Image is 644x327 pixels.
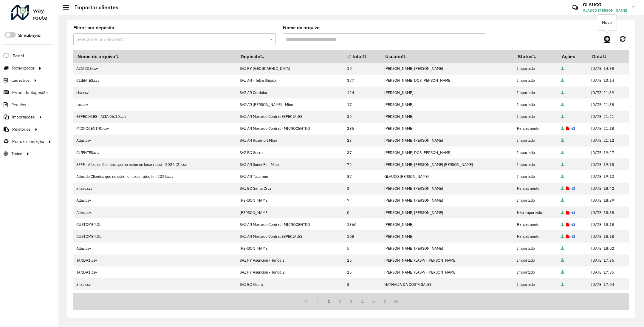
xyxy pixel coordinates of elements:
label: Simulação [18,32,41,39]
th: Status [514,50,558,63]
td: SAZ AR Mercado Central - MICROCENTRO [236,123,344,135]
a: Exibir log de erros [566,186,569,191]
td: Importado [514,170,558,182]
td: MICROCENTRO.csv [73,123,236,135]
td: [PERSON_NAME] [381,87,514,98]
td: [DATE] 18:02 [588,243,629,254]
td: TANDA1.csv [73,266,236,278]
button: 5 [368,296,380,307]
h2: Importar clientes [69,4,118,11]
td: Altas.csv [73,243,236,254]
a: Contato Rápido [569,1,581,14]
button: 1 [323,296,335,307]
td: [PERSON_NAME] [PERSON_NAME] [381,206,514,218]
td: Importado [514,111,558,123]
td: Não importado [514,206,558,218]
button: 3 [346,296,357,307]
a: Arquivo completo [561,222,564,227]
td: 7 [344,290,381,302]
button: Last Page [391,296,402,307]
span: Tático [11,151,22,157]
td: cba.csv [73,87,236,98]
td: [DATE] 21:38 [588,98,629,110]
td: [PERSON_NAME] [236,206,344,218]
a: Arquivo completo [561,150,564,155]
td: SAZ AR - TaDa Shipick [236,75,344,87]
td: 285 [344,123,381,135]
button: 4 [357,296,368,307]
th: Nome do arquivo [73,50,236,63]
td: SAZ AR Tucuman [236,170,344,182]
td: CUSTOMER.DL [73,218,236,230]
a: Arquivo completo [561,138,564,143]
td: 37 [344,146,381,158]
td: CLIENTES.csv [73,75,236,87]
td: SAZ BO Sucre [236,146,344,158]
td: Importado [514,254,558,266]
th: # total [344,50,381,63]
td: [PERSON_NAME] (LAS-V) [PERSON_NAME] [381,266,514,278]
td: GLAUCO [PERSON_NAME] [381,170,514,182]
a: Reimportar [571,234,575,239]
a: Arquivo completo [561,282,564,287]
td: 1360 [344,218,381,230]
td: [PERSON_NAME] [PERSON_NAME] [381,243,514,254]
td: 8 [344,278,381,290]
td: [DATE] 17:36 [588,254,629,266]
td: 124 [344,87,381,98]
td: 35 [344,111,381,123]
span: Roteirizador [12,65,35,71]
td: [PERSON_NAME] [236,195,344,206]
td: [PERSON_NAME] [PERSON_NAME] [381,63,514,75]
a: Arquivo completo [561,234,564,239]
span: Painel [13,53,24,59]
div: Novo [597,15,617,30]
button: Next Page [379,296,391,307]
h3: GLAUCO [583,2,628,7]
a: Exibir log de erros [566,234,569,239]
td: ALTACDE.csv [73,63,236,75]
td: TANDA1.csv [73,254,236,266]
th: Ações [558,50,588,63]
td: [PERSON_NAME] [PERSON_NAME] [381,195,514,206]
td: [DATE] 19:15 [588,158,629,170]
td: SAZ AR [PERSON_NAME] - Mino [236,98,344,110]
td: [DATE] 21:39 [588,87,629,98]
td: [DATE] 19:10 [588,170,629,182]
td: NATHALIA DA COSTA SALES [381,278,514,290]
td: SAZ PY [GEOGRAPHIC_DATA] [236,63,344,75]
td: 3 [344,183,381,195]
span: Cadastros [11,77,30,84]
td: [PERSON_NAME] DOS [PERSON_NAME] [381,75,514,87]
td: [DATE] 19:27 [588,146,629,158]
td: Altas.csv [73,195,236,206]
td: ros.csv [73,98,236,110]
td: SAZ AR Cordoba [236,87,344,98]
td: Importado [514,290,558,302]
a: Reimportar [571,186,575,191]
td: [PERSON_NAME] (LAS-V) [PERSON_NAME] [381,254,514,266]
td: Importado [514,75,558,87]
td: SAZ BO Santa Cruz [236,183,344,195]
td: cbac.csv [73,290,236,302]
td: 15 [344,266,381,278]
th: Data [588,50,629,63]
td: SAZ AR Mercado Central ESPECIALES [236,230,344,242]
td: SAZ AR Mercado Central - MICROCENTRO [236,218,344,230]
td: SAZ AR Cordoba [236,290,344,302]
td: [DATE] 18:39 [588,195,629,206]
td: Importado [514,98,558,110]
td: [PERSON_NAME] [381,230,514,242]
a: Arquivo completo [561,126,564,131]
td: SAZ BO Oruro [236,278,344,290]
td: SAZ AR Santa Fe - Mino [236,158,344,170]
td: Altas de Clientes que no estan en base ruteo tc - 2025.csv [73,170,236,182]
td: [DATE] 17:02 [588,290,629,302]
td: [DATE] 18:18 [588,230,629,242]
a: Arquivo completo [561,270,564,275]
td: SAZ PY Asunción - Tanda 3 [236,254,344,266]
td: [DATE] 14:38 [588,63,629,75]
td: [DATE] 21:21 [588,111,629,123]
td: 72 [344,158,381,170]
td: Altas.csv [73,206,236,218]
